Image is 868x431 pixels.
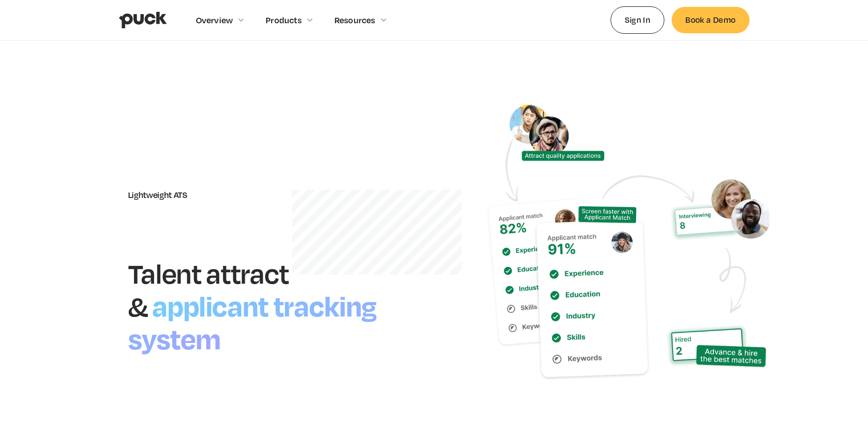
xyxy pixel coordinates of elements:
[334,15,375,25] div: Resources
[128,190,416,200] div: Lightweight ATS
[128,256,289,323] h1: Talent attract &
[128,285,377,357] h1: applicant tracking system
[611,6,665,33] a: Sign In
[266,15,302,25] div: Products
[672,7,749,33] a: Book a Demo
[196,15,233,25] div: Overview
